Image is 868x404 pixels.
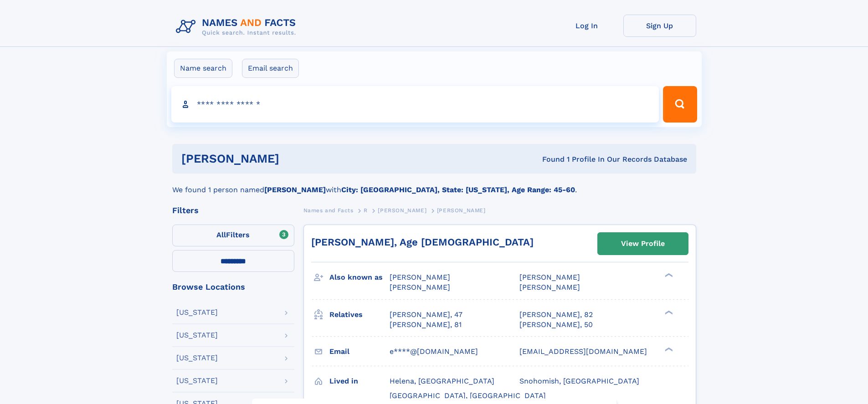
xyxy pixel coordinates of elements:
[176,309,218,316] div: [US_STATE]
[329,307,390,322] h3: Relatives
[172,206,294,215] div: Filters
[172,15,303,39] img: Logo Names and Facts
[172,225,294,246] label: Filters
[172,283,294,291] div: Browse Locations
[437,207,486,214] span: [PERSON_NAME]
[311,236,534,248] a: [PERSON_NAME], Age [DEMOGRAPHIC_DATA]
[216,230,226,239] span: All
[411,154,687,164] div: Found 1 Profile In Our Records Database
[341,185,575,194] b: City: [GEOGRAPHIC_DATA], State: [US_STATE], Age Range: 45-60
[378,205,426,216] a: [PERSON_NAME]
[623,15,696,37] a: Sign Up
[364,205,368,216] a: R
[181,153,411,164] h1: [PERSON_NAME]
[329,344,390,359] h3: Email
[242,59,299,78] label: Email search
[174,59,232,78] label: Name search
[519,273,580,281] span: [PERSON_NAME]
[390,310,462,320] a: [PERSON_NAME], 47
[329,270,390,285] h3: Also known as
[329,373,390,389] h3: Lived in
[663,309,673,315] div: ❯
[176,332,218,339] div: [US_STATE]
[519,347,647,356] span: [EMAIL_ADDRESS][DOMAIN_NAME]
[663,86,697,123] button: Search Button
[519,377,639,385] span: Snohomish, [GEOGRAPHIC_DATA]
[519,283,580,291] span: [PERSON_NAME]
[519,310,593,320] a: [PERSON_NAME], 82
[663,272,673,278] div: ❯
[621,233,665,254] div: View Profile
[390,320,462,330] a: [PERSON_NAME], 81
[303,205,354,216] a: Names and Facts
[390,273,450,281] span: [PERSON_NAME]
[663,346,673,352] div: ❯
[364,207,368,214] span: R
[171,86,659,123] input: search input
[378,207,426,214] span: [PERSON_NAME]
[176,377,218,384] div: [US_STATE]
[176,354,218,362] div: [US_STATE]
[390,377,494,385] span: Helena, [GEOGRAPHIC_DATA]
[172,174,696,195] div: We found 1 person named with .
[390,391,546,400] span: [GEOGRAPHIC_DATA], [GEOGRAPHIC_DATA]
[519,320,593,330] a: [PERSON_NAME], 50
[390,283,450,291] span: [PERSON_NAME]
[598,233,688,255] a: View Profile
[264,185,326,194] b: [PERSON_NAME]
[550,15,623,37] a: Log In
